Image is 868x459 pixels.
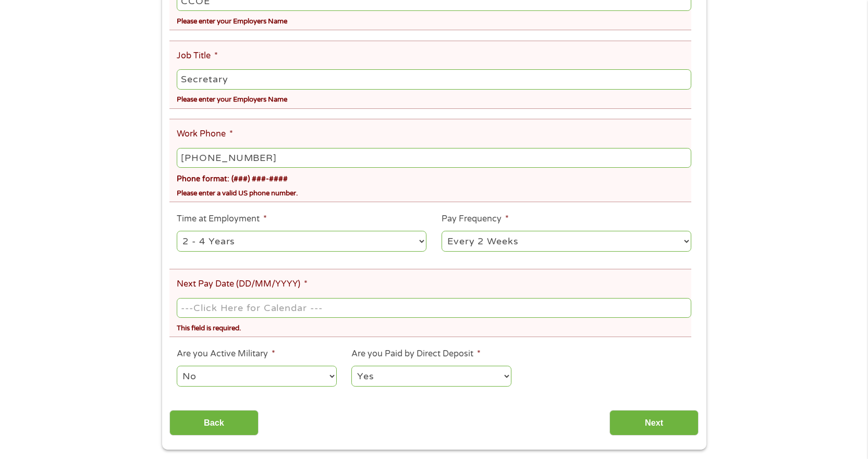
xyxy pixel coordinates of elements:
[177,349,275,359] label: Are you Active Military
[177,69,691,89] input: Cashier
[177,298,691,318] input: ---Click Here for Calendar ---
[177,170,691,185] div: Phone format: (###) ###-####
[609,410,699,436] input: Next
[177,185,691,199] div: Please enter a valid US phone number.
[177,279,308,290] label: Next Pay Date (DD/MM/YYYY)
[442,214,509,225] label: Pay Frequency
[177,148,691,168] input: (231) 754-4010
[351,349,481,359] label: Are you Paid by Direct Deposit
[177,91,691,105] div: Please enter your Employers Name
[177,129,233,140] label: Work Phone
[177,51,218,61] label: Job Title
[169,410,259,436] input: Back
[177,319,691,333] div: This field is required.
[177,214,267,225] label: Time at Employment
[177,13,691,27] div: Please enter your Employers Name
